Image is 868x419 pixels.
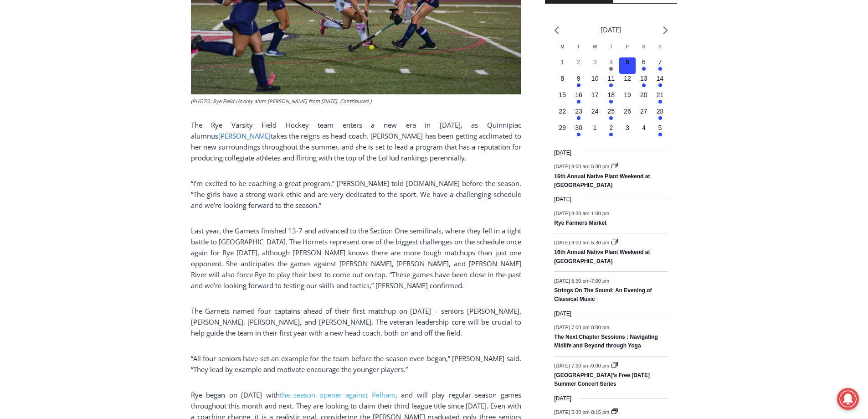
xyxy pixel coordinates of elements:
time: - [554,409,611,415]
span: 5:30 pm [591,164,609,169]
em: Has events [609,83,613,87]
span: 5:30 pm [591,239,609,245]
a: The Next Chapter Sessions : Navigating Midlife and Beyond through Yoga [554,334,657,350]
button: 24 [587,107,603,123]
time: - [554,210,609,216]
button: 15 [554,90,570,107]
span: [DATE] 5:30 pm [554,278,589,284]
button: 12 [619,74,636,90]
time: 20 [640,91,647,98]
button: 10 [587,74,603,90]
span: T [610,44,612,49]
span: [DATE] 9:00 am [554,164,589,169]
button: 29 [554,123,570,140]
p: “I’m excited to be coaching a great program,” [PERSON_NAME] told [DOMAIN_NAME] before the season.... [191,178,521,211]
time: 5 [658,124,662,131]
a: 16th Annual Native Plant Weekend at [GEOGRAPHIC_DATA] [554,249,650,265]
button: 26 [619,107,636,123]
button: 4 Has events [603,57,620,74]
time: 10 [591,75,599,82]
time: [DATE] [554,195,571,204]
button: 3 [587,57,603,74]
div: Saturday [636,43,652,57]
time: 18 [608,91,615,98]
div: Friday [619,43,636,57]
time: 27 [640,108,647,115]
button: 1 [554,57,570,74]
button: 28 Has events [652,107,668,123]
a: [PERSON_NAME] [218,131,271,140]
time: 6 [642,58,646,66]
time: 5 [626,58,629,66]
span: [DATE] 5:30 pm [554,409,589,415]
time: 11 [608,75,615,82]
button: 11 Has events [603,74,620,90]
em: Has events [642,67,646,71]
time: [DATE] [554,149,571,157]
time: 4 [609,58,613,66]
div: Tuesday [570,43,587,57]
time: 25 [608,108,615,115]
time: 22 [559,108,566,115]
span: 1:00 pm [591,210,609,216]
time: 9 [577,75,580,82]
time: [DATE] [554,310,571,318]
time: 16 [575,91,582,98]
button: 21 Has events [652,90,668,107]
time: 1 [560,58,564,66]
span: W [593,44,597,49]
span: [DATE] 7:30 pm [554,362,589,368]
p: The Garnets named four captains ahead of their first matchup on [DATE] – seniors [PERSON_NAME], [... [191,305,521,338]
span: 7:00 pm [591,278,609,284]
button: 18 Has events [603,90,620,107]
a: Strings On The Sound: An Evening of Classical Music [554,287,652,303]
em: Has events [658,100,662,103]
time: - [554,239,611,245]
li: [DATE] [601,24,621,36]
span: S [658,44,662,49]
button: 3 [619,123,636,140]
time: 12 [624,75,631,82]
p: “All four seniors have set an example for the team before the season even began,” [PERSON_NAME] s... [191,353,521,375]
span: [DATE] 7:00 pm [554,325,589,330]
button: 7 Has events [652,57,668,74]
time: - [554,362,611,368]
span: [DATE] 8:30 am [554,210,589,216]
span: 8:15 pm [591,409,609,415]
button: 1 [587,123,603,140]
em: Has events [577,133,580,136]
em: Has events [577,116,580,120]
div: Sunday [652,43,668,57]
time: [DATE] [554,394,571,403]
button: 4 [636,123,652,140]
time: 28 [657,108,664,115]
time: 8 [560,75,564,82]
button: 30 Has events [570,123,587,140]
span: S [642,44,645,49]
span: F [626,44,629,49]
span: 9:00 pm [591,362,609,368]
time: 14 [657,75,664,82]
span: M [560,44,564,49]
time: - [554,325,609,330]
a: the season opener against Pelham [280,390,395,399]
button: 19 [619,90,636,107]
button: 27 [636,107,652,123]
button: 14 Has events [652,74,668,90]
time: 24 [591,108,599,115]
button: 17 [587,90,603,107]
em: Has events [658,83,662,87]
time: 7 [658,58,662,66]
time: 2 [577,58,580,66]
time: 13 [640,75,647,82]
a: Next month [663,26,668,35]
time: 17 [591,91,599,98]
button: 5 Has events [652,123,668,140]
span: [DATE] 9:00 am [554,239,589,245]
em: Has events [658,116,662,120]
p: The Rye Varsity Field Hockey team enters a new era in [DATE], as Quinnipiac alumnus takes the rei... [191,119,521,163]
button: 22 [554,107,570,123]
em: Has events [577,100,580,103]
div: Monday [554,43,570,57]
time: 30 [575,124,582,131]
